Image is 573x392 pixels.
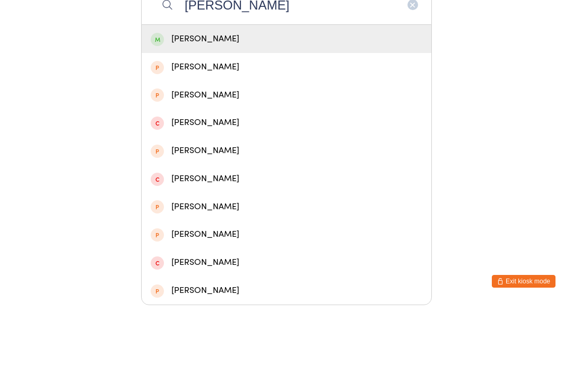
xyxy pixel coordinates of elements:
div: [PERSON_NAME] [151,314,422,328]
div: [PERSON_NAME] [151,259,422,273]
div: [PERSON_NAME] [151,175,422,189]
div: [PERSON_NAME] [151,342,422,357]
div: [PERSON_NAME] [151,287,422,301]
h1: Beyond Transformation Burleigh [11,8,562,22]
div: [PERSON_NAME] [151,230,422,245]
div: [PERSON_NAME] [151,370,422,385]
h2: Welcome! [11,34,562,58]
input: Search [141,72,432,111]
button: Exit kiosk mode [492,362,555,375]
div: [PERSON_NAME] [151,147,422,161]
div: [PERSON_NAME] [151,202,422,217]
div: [PERSON_NAME] [151,119,422,133]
